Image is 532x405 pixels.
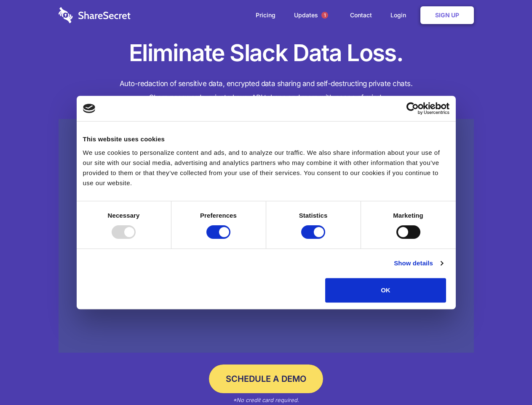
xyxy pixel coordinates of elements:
a: Schedule a Demo [209,364,323,393]
a: Show details [394,258,443,268]
div: We use cookies to personalize content and ads, and to analyze our traffic. We also share informat... [83,148,449,188]
a: Login [382,2,419,28]
h4: Auto-redaction of sensitive data, encrypted data sharing and self-destructing private chats. Shar... [59,77,474,105]
strong: Necessary [108,212,140,219]
span: 1 [321,12,328,19]
strong: Statistics [299,212,328,219]
a: Usercentrics Cookiebot - opens in a new window [376,102,449,115]
a: Pricing [247,2,284,28]
a: Wistia video thumbnail [59,119,474,353]
strong: Preferences [200,212,237,219]
button: OK [325,278,446,302]
em: *No credit card required. [233,397,299,403]
img: logo [83,104,96,113]
div: This website uses cookies [83,134,449,144]
a: Sign Up [420,6,474,24]
a: Contact [342,2,380,28]
strong: Marketing [393,212,423,219]
img: logo-wordmark-white-trans-d4663122ce5f474addd5e946df7df03e33cb6a1c49d2221995e7729f52c070b2.svg [59,7,131,23]
h1: Eliminate Slack Data Loss. [59,38,474,68]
